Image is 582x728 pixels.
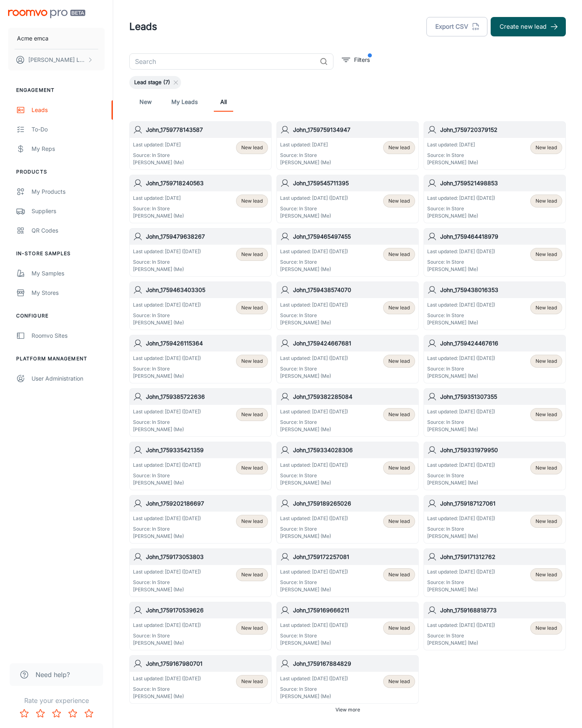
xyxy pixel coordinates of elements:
[427,479,495,487] p: [PERSON_NAME] (Me)
[536,197,557,205] span: New lead
[276,602,419,650] a: John_1759169666211Last updated: [DATE] ([DATE])Source: In Store[PERSON_NAME] (Me)New lead
[427,419,495,426] p: Source: In Store
[129,495,272,544] a: John_1759202186697Last updated: [DATE] ([DATE])Source: In Store[PERSON_NAME] (Me)New lead
[440,392,562,401] h6: John_1759351307355
[440,606,562,615] h6: John_1759168818773
[129,53,316,70] input: Search
[276,335,419,383] a: John_1759424667681Last updated: [DATE] ([DATE])Source: In Store[PERSON_NAME] (Me)New lead
[293,125,415,134] h6: John_1759759134947
[427,312,495,319] p: Source: In Store
[536,411,557,418] span: New lead
[241,411,263,418] span: New lead
[16,705,32,722] button: Rate 1 star
[280,372,348,380] p: [PERSON_NAME] (Me)
[280,152,331,159] p: Source: In Store
[241,144,263,151] span: New lead
[280,472,348,479] p: Source: In Store
[427,586,495,593] p: [PERSON_NAME] (Me)
[388,304,410,311] span: New lead
[427,205,495,212] p: Source: In Store
[136,92,155,112] a: New
[133,686,201,693] p: Source: In Store
[424,602,566,650] a: John_1759168818773Last updated: [DATE] ([DATE])Source: In Store[PERSON_NAME] (Me)New lead
[388,144,410,151] span: New lead
[133,195,184,202] p: Last updated: [DATE]
[293,606,415,615] h6: John_1759169666211
[427,426,495,433] p: [PERSON_NAME] (Me)
[133,525,201,533] p: Source: In Store
[280,586,348,593] p: [PERSON_NAME] (Me)
[276,228,419,277] a: John_1759465497455Last updated: [DATE] ([DATE])Source: In Store[PERSON_NAME] (Me)New lead
[427,159,478,166] p: [PERSON_NAME] (Me)
[133,632,201,639] p: Source: In Store
[146,125,268,134] h6: John_1759778143587
[129,442,272,490] a: John_1759335421359Last updated: [DATE] ([DATE])Source: In Store[PERSON_NAME] (Me)New lead
[241,678,263,685] span: New lead
[536,518,557,525] span: New lead
[241,571,263,578] span: New lead
[129,76,181,89] div: Lead stage (7)
[293,446,415,455] h6: John_1759334028306
[129,602,272,650] a: John_1759170539626Last updated: [DATE] ([DATE])Source: In Store[PERSON_NAME] (Me)New lead
[440,179,562,188] h6: John_1759521498853
[241,518,263,525] span: New lead
[280,301,348,309] p: Last updated: [DATE] ([DATE])
[340,53,372,66] button: filter
[32,288,105,297] div: My Stores
[280,195,348,202] p: Last updated: [DATE] ([DATE])
[133,472,201,479] p: Source: In Store
[536,304,557,311] span: New lead
[388,518,410,525] span: New lead
[280,622,348,629] p: Last updated: [DATE] ([DATE])
[293,392,415,401] h6: John_1759382285084
[388,251,410,258] span: New lead
[146,446,268,455] h6: John_1759335421359
[146,499,268,508] h6: John_1759202186697
[280,579,348,586] p: Source: In Store
[424,548,566,597] a: John_1759171312762Last updated: [DATE] ([DATE])Source: In Store[PERSON_NAME] (Me)New lead
[280,461,348,469] p: Last updated: [DATE] ([DATE])
[133,372,201,380] p: [PERSON_NAME] (Me)
[133,205,184,212] p: Source: In Store
[427,258,495,266] p: Source: In Store
[133,365,201,372] p: Source: In Store
[280,248,348,255] p: Last updated: [DATE] ([DATE])
[133,212,184,220] p: [PERSON_NAME] (Me)
[129,121,272,170] a: John_1759778143587Last updated: [DATE]Source: In Store[PERSON_NAME] (Me)New lead
[424,442,566,490] a: John_1759331979950Last updated: [DATE] ([DATE])Source: In Store[PERSON_NAME] (Me)New lead
[133,152,184,159] p: Source: In Store
[133,408,201,415] p: Last updated: [DATE] ([DATE])
[133,533,201,540] p: [PERSON_NAME] (Me)
[280,365,348,372] p: Source: In Store
[129,175,272,223] a: John_1759718240563Last updated: [DATE]Source: In Store[PERSON_NAME] (Me)New lead
[427,525,495,533] p: Source: In Store
[129,228,272,277] a: John_1759479638267Last updated: [DATE] ([DATE])Source: In Store[PERSON_NAME] (Me)New lead
[214,92,233,112] a: All
[427,319,495,326] p: [PERSON_NAME] (Me)
[6,696,106,705] p: Rate your experience
[280,159,331,166] p: [PERSON_NAME] (Me)
[536,358,557,365] span: New lead
[280,693,348,700] p: [PERSON_NAME] (Me)
[335,706,360,713] span: View more
[276,495,419,544] a: John_1759189265026Last updated: [DATE] ([DATE])Source: In Store[PERSON_NAME] (Me)New lead
[293,552,415,561] h6: John_1759172257081
[32,125,105,134] div: To-do
[280,568,348,576] p: Last updated: [DATE] ([DATE])
[280,525,348,533] p: Source: In Store
[427,372,495,380] p: [PERSON_NAME] (Me)
[427,141,478,148] p: Last updated: [DATE]
[133,479,201,487] p: [PERSON_NAME] (Me)
[388,464,410,472] span: New lead
[427,639,495,647] p: [PERSON_NAME] (Me)
[133,355,201,362] p: Last updated: [DATE] ([DATE])
[276,388,419,437] a: John_1759382285084Last updated: [DATE] ([DATE])Source: In Store[PERSON_NAME] (Me)New lead
[32,144,105,153] div: My Reps
[536,251,557,258] span: New lead
[146,339,268,348] h6: John_1759426115364
[241,304,263,311] span: New lead
[280,632,348,639] p: Source: In Store
[388,571,410,578] span: New lead
[129,655,272,704] a: John_1759167980701Last updated: [DATE] ([DATE])Source: In Store[PERSON_NAME] (Me)New lead
[171,92,198,112] a: My Leads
